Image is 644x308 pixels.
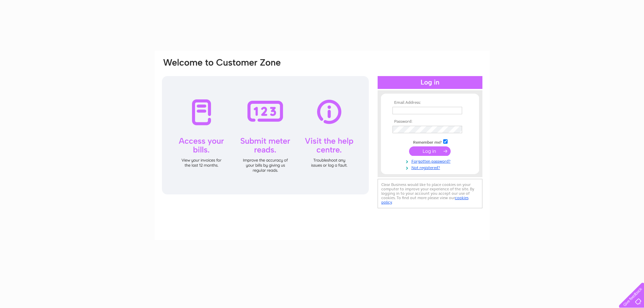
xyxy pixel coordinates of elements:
td: Remember me? [391,138,469,145]
div: Clear Business would like to place cookies on your computer to improve your experience of the sit... [378,179,482,208]
a: Not registered? [392,164,469,170]
th: Email Address: [391,100,469,105]
input: Submit [409,146,451,156]
th: Password: [391,119,469,124]
a: Forgotten password? [392,158,469,164]
a: cookies policy [381,195,469,205]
